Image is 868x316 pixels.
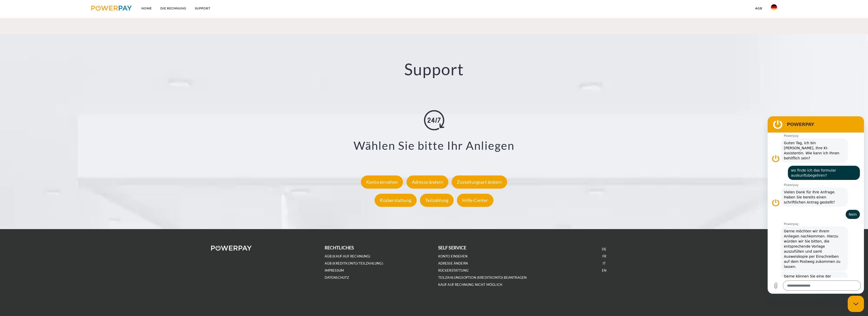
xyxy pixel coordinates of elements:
div: Konto einsehen [361,175,403,189]
a: Zustellungsart ändern [450,179,508,185]
a: Home [137,4,156,13]
a: IT [603,261,606,266]
a: DIE RECHNUNG [156,4,191,13]
iframe: Schaltfläche zum Öffnen des Messaging-Fensters; Konversation läuft [848,296,864,312]
a: Kauf auf Rechnung nicht möglich [438,283,503,287]
iframe: Messaging-Fenster [768,116,864,294]
a: EN [602,268,606,273]
h3: Wählen Sie bitte Ihr Anliegen [50,139,818,153]
div: Teilzahlung [420,194,454,207]
a: DE [602,247,606,251]
a: Teilzahlung [419,197,455,203]
a: agb [751,4,767,13]
img: de [771,4,777,10]
a: Adresse ändern [405,179,450,185]
a: AGB (Kreditkonto/Teilzahlung) [325,261,383,266]
a: SUPPORT [191,4,215,13]
b: rechtliches [325,245,354,250]
a: Rückerstattung [373,197,418,203]
a: Rückerstattung [438,268,469,273]
img: online-shopping.svg [424,110,444,131]
img: logo-powerpay.svg [91,6,132,11]
a: IMPRESSUM [325,268,344,273]
a: Konto einsehen [360,179,404,185]
b: self service [438,245,467,250]
a: DATENSCHUTZ [325,275,349,280]
h2: Support [43,59,825,79]
div: Hilfe-Center [457,194,493,207]
a: Konto einsehen [438,254,468,258]
img: logo-powerpay-white.svg [211,246,252,251]
a: Teilzahlungsoption (KREDITKONTO) beantragen [438,275,527,280]
a: FR [602,254,606,258]
div: Rückerstattung [375,194,417,207]
div: Zustellungsart ändern [452,175,507,189]
a: AGB (Kauf auf Rechnung) [325,254,371,258]
a: Adresse ändern [438,261,468,266]
div: Adresse ändern [407,175,449,189]
a: Hilfe-Center [456,197,494,203]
